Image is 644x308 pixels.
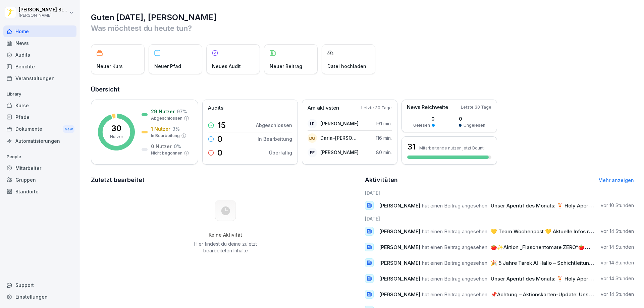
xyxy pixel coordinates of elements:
p: Am aktivsten [308,104,339,112]
h3: 31 [407,141,416,152]
p: Letzte 30 Tage [461,104,491,110]
p: Neuer Pfad [154,63,181,70]
p: [PERSON_NAME] Stambolov [19,7,68,13]
p: 0 Nutzer [151,143,172,150]
p: Neuer Beitrag [270,63,302,70]
div: FF [308,148,317,157]
p: vor 14 Stunden [601,275,634,282]
div: DG [308,133,317,143]
p: 1 Nutzer [151,125,170,132]
a: Mitarbeiter [3,162,76,174]
p: 97 % [177,108,187,115]
a: Automatisierungen [3,135,76,147]
span: hat einen Beitrag angesehen [422,260,487,266]
p: vor 14 Stunden [601,291,634,298]
a: Berichte [3,61,76,72]
span: [PERSON_NAME] [379,228,420,235]
a: Standorte [3,186,76,197]
a: Home [3,25,76,37]
p: vor 10 Stunden [601,202,634,209]
p: [PERSON_NAME] [320,149,359,156]
span: [PERSON_NAME] [379,244,420,250]
p: 0 [217,135,222,143]
a: Veranstaltungen [3,72,76,84]
p: Letzte 30 Tage [361,105,392,111]
span: hat einen Beitrag angesehen [422,275,487,282]
p: Ungelesen [464,122,485,128]
h5: Keine Aktivität [192,232,259,238]
h2: Aktivitäten [365,175,398,185]
span: hat einen Beitrag angesehen [422,291,487,298]
p: Abgeschlossen [151,115,182,121]
p: [PERSON_NAME] [320,120,359,127]
span: hat einen Beitrag angesehen [422,202,487,209]
p: Was möchtest du heute tun? [91,23,634,34]
div: Dokumente [3,123,76,135]
span: hat einen Beitrag angesehen [422,228,487,235]
p: 0 % [174,143,181,150]
span: [PERSON_NAME] [379,202,420,209]
p: Gelesen [413,122,430,128]
div: Support [3,279,76,291]
p: 0 [217,149,222,157]
span: [PERSON_NAME] [379,275,420,282]
span: [PERSON_NAME] [379,291,420,298]
a: Gruppen [3,174,76,186]
h2: Übersicht [91,85,634,94]
p: In Bearbeitung [258,135,292,142]
div: LP [308,119,317,128]
p: 30 [111,124,121,132]
span: hat einen Beitrag angesehen [422,244,487,250]
div: Kurse [3,100,76,111]
p: 161 min. [376,120,392,127]
a: Audits [3,49,76,61]
p: Datei hochladen [327,63,366,70]
a: Einstellungen [3,291,76,303]
p: News Reichweite [407,104,448,111]
a: DokumenteNew [3,123,76,135]
h2: Zuletzt bearbeitet [91,175,360,185]
p: 29 Nutzer [151,108,175,115]
p: 3 % [172,125,180,132]
p: Nutzer [110,134,123,140]
a: Pfade [3,111,76,123]
p: 80 min. [376,149,392,156]
p: [PERSON_NAME] [19,13,68,18]
div: New [63,125,74,133]
p: Daria-[PERSON_NAME] [320,134,359,141]
p: Überfällig [269,149,292,156]
p: 116 min. [376,134,392,141]
p: People [3,151,76,162]
h6: [DATE] [365,189,634,196]
a: Mehr anzeigen [598,177,634,183]
p: In Bearbeitung [151,133,180,139]
p: 15 [217,121,226,129]
p: Hier findest du deine zuletzt bearbeiteten Inhalte [192,241,259,254]
p: Neuer Kurs [97,63,123,70]
p: vor 14 Stunden [601,244,634,250]
p: 0 [459,115,485,122]
p: 0 [413,115,435,122]
p: Abgeschlossen [256,122,292,129]
p: Library [3,89,76,100]
p: vor 14 Stunden [601,228,634,235]
p: Nicht begonnen [151,150,182,156]
p: Audits [208,104,223,112]
p: Neues Audit [212,63,241,70]
a: News [3,37,76,49]
span: [PERSON_NAME] [379,260,420,266]
p: vor 14 Stunden [601,259,634,266]
h6: [DATE] [365,215,634,222]
h1: Guten [DATE], [PERSON_NAME] [91,12,634,23]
